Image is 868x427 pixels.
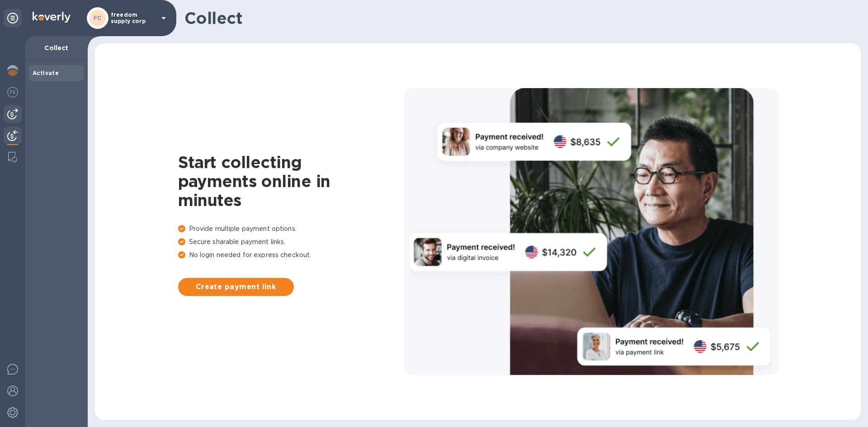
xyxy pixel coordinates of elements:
p: Collect [33,43,80,52]
b: Activate [33,70,59,76]
b: FC [94,14,102,21]
p: freedom supply corp [111,12,156,24]
h1: Start collecting payments online in minutes [178,153,404,210]
h1: Collect [184,9,854,28]
p: No login needed for express checkout. [178,250,404,260]
p: Provide multiple payment options. [178,224,404,234]
p: Secure sharable payment links. [178,237,404,247]
img: Logo [33,12,71,23]
span: Create payment link [185,282,287,292]
img: Foreign exchange [7,87,18,98]
div: Unpin categories [4,9,22,27]
button: Create payment link [178,278,294,296]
